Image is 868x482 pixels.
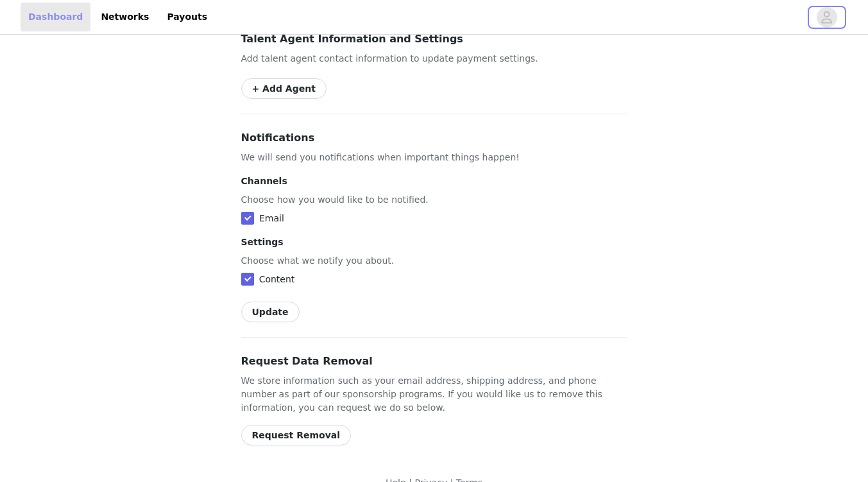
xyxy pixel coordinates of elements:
[21,3,90,31] a: Dashboard
[241,302,300,322] button: Update
[241,31,627,47] h3: Talent Agent Information and Settings
[241,374,627,415] p: We store information such as your email address, shipping address, and phone number as part of ou...
[159,3,215,31] a: Payouts
[241,254,627,268] p: Choose what we notify you about.
[241,52,627,65] p: Add talent agent contact information to update payment settings.
[241,151,627,164] p: We will send you notifications when important things happen!
[241,175,627,188] p: Channels
[259,274,295,284] span: Content
[821,7,833,28] div: avatar
[93,3,157,31] a: Networks
[259,213,284,223] span: Email
[241,354,627,369] h3: Request Data Removal
[241,425,352,445] button: Request Removal
[241,193,627,207] p: Choose how you would like to be notified.
[241,78,327,99] button: + Add Agent
[241,130,627,146] h3: Notifications
[241,236,627,249] p: Settings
